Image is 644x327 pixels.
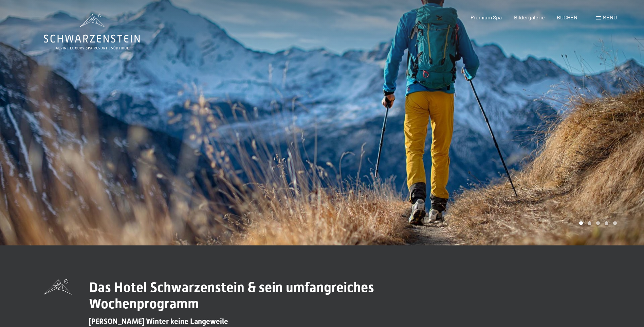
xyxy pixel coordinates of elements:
span: Menü [603,14,617,20]
div: Carousel Page 4 [605,221,608,225]
div: Carousel Page 5 [613,221,617,225]
a: BUCHEN [557,14,577,20]
a: Premium Spa [471,14,502,20]
span: [PERSON_NAME] Winter keine Langeweile [89,317,228,326]
div: Carousel Page 3 [596,221,600,225]
div: Carousel Page 1 (Current Slide) [579,221,583,225]
a: Bildergalerie [514,14,545,20]
div: Carousel Pagination [577,221,617,225]
span: Das Hotel Schwarzenstein & sein umfangreiches Wochenprogramm [89,279,374,312]
div: Carousel Page 2 [588,221,591,225]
